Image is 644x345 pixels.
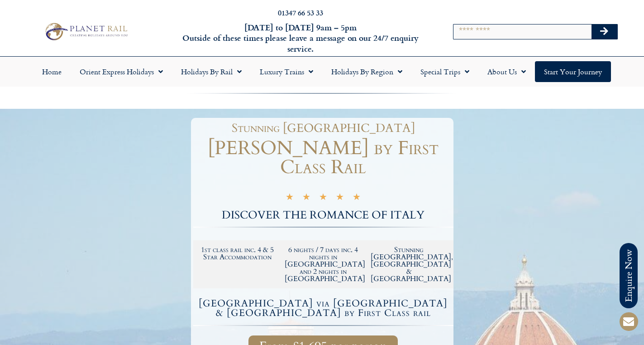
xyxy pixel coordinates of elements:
i: ★ [336,193,344,204]
h2: DISCOVER THE ROMANCE OF ITALY [193,210,453,221]
h6: [DATE] to [DATE] 9am – 5pm Outside of these times please leave a message on our 24/7 enquiry serv... [174,22,427,54]
h1: [PERSON_NAME] by First Class Rail [193,139,453,177]
div: 5/5 [286,192,361,204]
a: Start your Journey [535,61,611,82]
a: 01347 66 53 33 [278,7,323,18]
h1: Stunning [GEOGRAPHIC_DATA] [198,122,449,134]
button: Search [592,24,618,39]
h2: 1st class rail inc. 4 & 5 Star Accommodation [199,246,276,261]
a: Holidays by Region [322,61,411,82]
img: Planet Rail Train Holidays Logo [42,21,130,43]
nav: Menu [5,61,639,82]
a: Home [33,61,71,82]
i: ★ [286,193,294,204]
h2: Stunning [GEOGRAPHIC_DATA], [GEOGRAPHIC_DATA] & [GEOGRAPHIC_DATA] [371,246,448,282]
i: ★ [353,193,361,204]
a: Orient Express Holidays [71,61,172,82]
i: ★ [319,193,327,204]
a: About Us [478,61,535,82]
h4: [GEOGRAPHIC_DATA] via [GEOGRAPHIC_DATA] & [GEOGRAPHIC_DATA] by First Class rail [195,299,452,318]
a: Luxury Trains [251,61,322,82]
a: Holidays by Rail [172,61,251,82]
h2: 6 nights / 7 days inc. 4 nights in [GEOGRAPHIC_DATA] and 2 nights in [GEOGRAPHIC_DATA] [285,246,362,282]
i: ★ [302,193,310,204]
a: Special Trips [411,61,478,82]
